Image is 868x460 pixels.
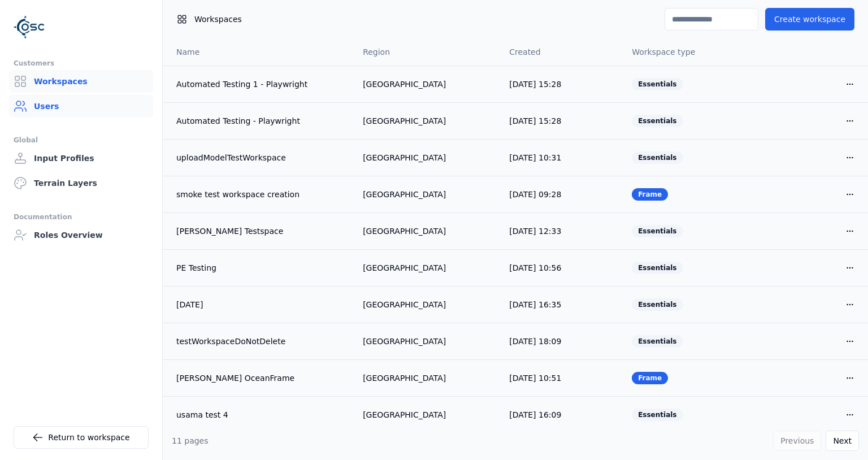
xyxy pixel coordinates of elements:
div: Documentation [14,210,149,224]
th: Created [500,38,623,66]
div: [DATE] 18:09 [509,336,614,347]
button: Next [826,431,859,451]
a: Input Profiles [9,147,153,170]
img: Logo [14,11,45,43]
div: [GEOGRAPHIC_DATA] [363,299,491,310]
div: [DATE] 09:28 [509,189,614,200]
a: Automated Testing - Playwright [176,115,345,127]
div: [GEOGRAPHIC_DATA] [363,409,491,420]
a: smoke test workspace creation [176,189,345,200]
div: [GEOGRAPHIC_DATA] [363,79,491,90]
div: Frame [632,372,668,384]
div: Global [14,133,149,147]
div: Essentials [632,151,683,164]
div: Essentials [632,262,683,274]
div: [DATE] 16:09 [509,409,614,420]
div: [DATE] 16:35 [509,299,614,310]
div: Essentials [632,335,683,348]
div: Customers [14,57,149,70]
div: Frame [632,188,668,201]
div: [DATE] 15:28 [509,115,614,127]
a: [PERSON_NAME] Testspace [176,225,345,237]
div: [DATE] 12:33 [509,225,614,237]
div: [DATE] 10:51 [509,372,614,384]
a: [PERSON_NAME] OceanFrame [176,372,345,384]
th: Region [354,38,500,66]
div: [DATE] 10:31 [509,152,614,163]
a: Terrain Layers [9,172,153,194]
div: Essentials [632,225,683,237]
a: PE Testing [176,262,345,274]
div: [GEOGRAPHIC_DATA] [363,115,491,127]
span: Workspaces [194,14,242,25]
th: Workspace type [623,38,745,66]
div: [DATE] 10:56 [509,262,614,274]
a: Users [9,95,153,118]
div: [GEOGRAPHIC_DATA] [363,152,491,163]
a: [DATE] [176,299,345,310]
div: Essentials [632,78,683,90]
a: usama test 4 [176,409,345,420]
a: uploadModelTestWorkspace [176,152,345,163]
div: Essentials [632,298,683,311]
a: Workspaces [9,70,153,93]
div: [GEOGRAPHIC_DATA] [363,336,491,347]
div: Essentials [632,409,683,421]
a: Roles Overview [9,224,153,246]
div: Essentials [632,115,683,127]
a: Return to workspace [14,426,149,449]
div: [GEOGRAPHIC_DATA] [363,372,491,384]
th: Name [163,38,354,66]
div: [GEOGRAPHIC_DATA] [363,262,491,274]
a: Automated Testing 1 - Playwright [176,79,345,90]
div: [GEOGRAPHIC_DATA] [363,225,491,237]
span: 11 pages [172,436,209,445]
div: [DATE] 15:28 [509,79,614,90]
a: testWorkspaceDoNotDelete [176,336,345,347]
div: [GEOGRAPHIC_DATA] [363,189,491,200]
button: Create workspace [765,8,854,31]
